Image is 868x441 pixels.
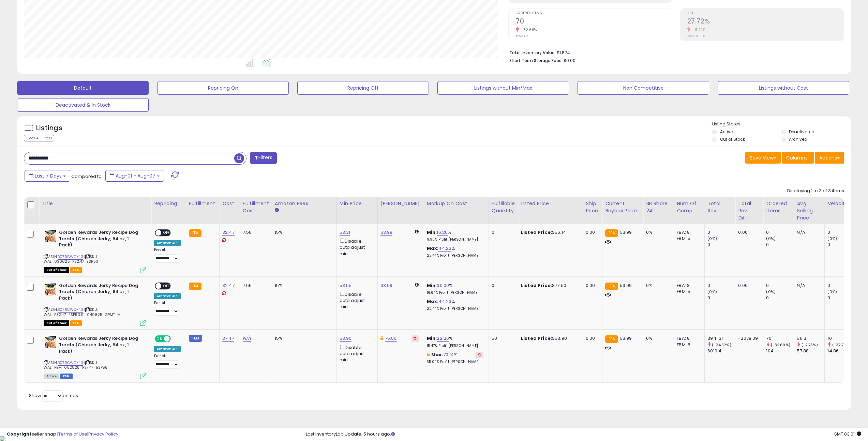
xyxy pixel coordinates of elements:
[58,254,83,260] a: B07RCWCX43
[766,295,794,301] div: 0
[17,81,149,95] button: Default
[827,200,852,207] div: Velocity
[771,342,790,348] small: (-32.69%)
[687,34,705,38] small: Prev: 31.30%
[222,282,235,289] a: 32.47
[154,293,181,299] div: Amazon AI *
[340,229,350,236] a: 53.31
[646,283,669,289] div: 0%
[17,98,149,112] button: Deactivated & In Stock
[707,283,735,289] div: 0
[677,283,699,289] div: FBA: 8
[44,283,57,296] img: 51U+sGvgnNL._SL40_.jpg
[427,282,437,289] b: Min:
[340,290,372,310] div: Disable auto adjust min
[222,200,237,207] div: Cost
[738,200,760,222] div: Total Rev. Diff.
[275,207,279,213] small: Amazon Fees.
[738,335,758,341] div: -2078.09
[687,12,844,15] span: ROI
[827,295,855,301] div: 0
[707,348,735,354] div: 6019.4
[646,200,671,214] div: BB Share 24h.
[44,307,121,317] span: | SKU: WAL_P32.47_ESP53.91_040825_GPMT_M
[44,335,57,349] img: 51U+sGvgnNL._SL40_.jpg
[797,283,819,289] div: N/A
[802,342,818,348] small: (-2.73%)
[297,81,429,95] button: Repricing Off
[437,229,448,236] a: 16.26
[44,267,69,273] span: All listings that are currently out of stock and unavailable for purchase on Amazon
[424,197,489,224] th: The percentage added to the cost of goods (COGS) that forms the calculator for Min & Max prices.
[827,283,855,289] div: 0
[797,200,822,222] div: Avg Selling Price
[437,81,569,95] button: Listings without Min/Max
[620,229,632,235] span: 53.99
[766,236,776,241] small: (0%)
[59,335,142,356] b: Golden Rewards Jerky Recipe Dog Treats (Chicken Jerky, 64 oz, 1 Pack)
[340,200,375,207] div: Min Price
[832,342,850,348] small: (-32.71%)
[745,152,781,164] button: Save View
[222,335,234,342] a: 37.47
[44,320,69,326] span: All listings that are currently out of stock and unavailable for purchase on Amazon
[427,237,483,242] p: 9.90% Profit [PERSON_NAME]
[427,360,483,364] p: 35.04% Profit [PERSON_NAME]
[605,200,640,214] div: Current Buybox Price
[7,431,118,438] div: seller snap | |
[427,298,439,305] b: Max:
[797,335,824,341] div: 56.3
[71,173,103,180] span: Compared to:
[275,335,331,341] div: 15%
[44,229,57,243] img: 51U+sGvgnNL._SL40_.jpg
[519,27,537,32] small: -32.69%
[157,81,289,95] button: Repricing On
[827,335,855,341] div: 10
[189,200,216,207] div: Fulfillment
[44,374,59,379] span: All listings currently available for purchase on Amazon
[707,242,735,248] div: 0
[275,283,331,289] div: 15%
[44,335,146,378] div: ASIN:
[42,200,148,207] div: Title
[521,282,552,289] b: Listed Price:
[340,344,372,363] div: Disable auto adjust min
[712,342,731,348] small: (-34.52%)
[427,245,483,258] div: %
[340,282,352,289] a: 58.55
[243,200,269,214] div: Fulfillment Cost
[380,229,393,236] a: 63.99
[766,289,776,294] small: (0%)
[827,236,837,241] small: (0%)
[707,289,717,294] small: (0%)
[509,48,839,56] li: $1,874
[492,335,513,341] div: 50
[677,235,699,242] div: FBM: 5
[720,136,745,142] label: Out of Stock
[189,335,202,342] small: FBM
[189,283,201,290] small: FBA
[646,229,669,235] div: 0%
[605,229,618,237] small: FBA
[427,290,483,295] p: 16.64% Profit [PERSON_NAME]
[738,283,758,289] div: 0.00
[687,17,844,27] h2: 27.72%
[521,335,552,341] b: Listed Price:
[834,431,861,437] span: 2025-08-15 03:01 GMT
[243,229,267,235] div: 7.56
[306,431,861,438] div: Last InventoryLab Update: 5 hours ago.
[427,229,483,242] div: %
[677,229,699,235] div: FBA: 8
[58,360,83,366] a: B07RCWCX43
[766,348,794,354] div: 104
[605,335,618,343] small: FBA
[438,245,451,252] a: 44.23
[29,392,78,399] span: Show: entries
[427,344,483,348] p: 15.47% Profit [PERSON_NAME]
[516,17,673,27] h2: 70
[427,306,483,311] p: 22.44% Profit [PERSON_NAME]
[738,229,758,235] div: 0.00
[827,242,855,248] div: 0
[827,229,855,235] div: 0
[154,247,181,263] div: Preset:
